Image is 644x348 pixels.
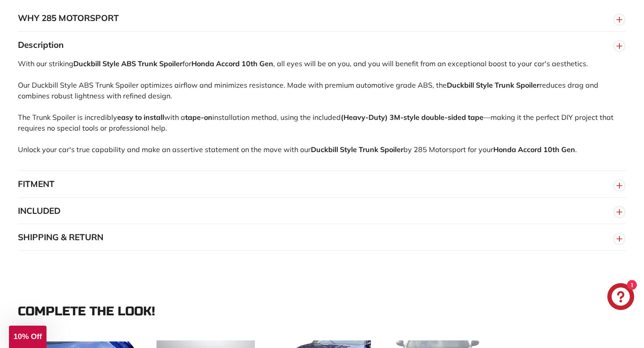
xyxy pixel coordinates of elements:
strong: Duckbill Style [311,145,357,154]
strong: ABS [121,59,136,68]
button: FITMENT [18,171,626,198]
inbox-online-store-chat: Shopify online store chat [605,283,637,312]
strong: (Heavy-Duty) 3M-style double-sided tape [341,113,483,122]
strong: Trunk Spoiler [359,145,403,154]
button: WHY 285 MOTORSPORT [18,5,626,32]
strong: tape-on [185,113,212,122]
button: INCLUDED [18,198,626,225]
strong: Honda Accord 10th Gen [493,145,575,154]
strong: Trunk Spoiler [495,81,539,89]
button: SHIPPING & RETURN [18,224,626,251]
div: Complete the look! [18,305,626,318]
strong: Duckbill Style [447,81,493,89]
div: With our striking for , all eyes will be on you, and you will benefit from an exceptional boost t... [18,58,626,170]
div: 10% Off [9,326,47,348]
button: Description [18,32,626,59]
strong: Duckbill Style [73,59,119,68]
span: 10% Off [13,332,42,341]
strong: Trunk Spoiler [138,59,182,68]
strong: Honda Accord 10th Gen [191,59,273,68]
strong: easy to install [117,113,164,122]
